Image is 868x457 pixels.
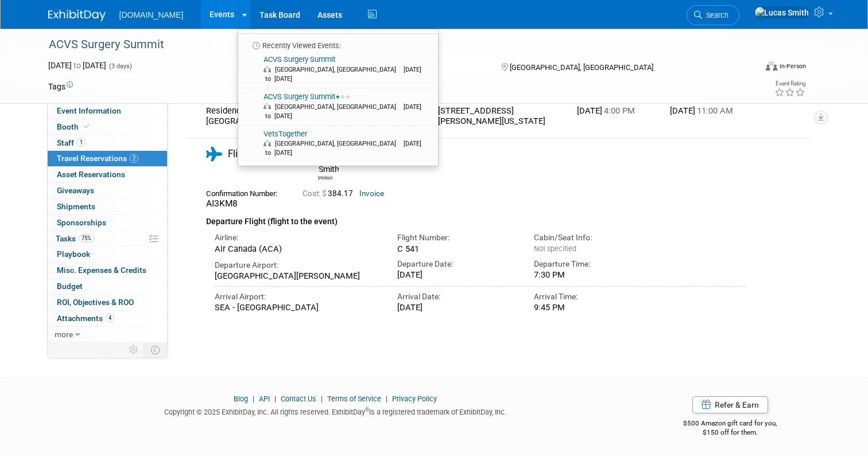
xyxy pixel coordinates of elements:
[77,138,86,147] span: 1
[318,174,332,181] div: Lucas Smith
[534,259,654,269] div: Departure Time:
[57,170,125,179] span: Asset Reservations
[206,210,746,228] div: Departure Flight (flight to the event)
[534,269,654,280] div: 7:30 PM
[640,411,820,438] div: $500 Amazon gift card for you,
[56,234,94,243] span: Tasks
[602,106,635,116] span: 4:00 PM
[215,271,380,281] div: [GEOGRAPHIC_DATA][PERSON_NAME]
[48,215,167,231] a: Sponsorships
[144,342,167,357] td: Toggle Event Tabs
[766,61,777,71] img: Format-Inperson.png
[303,189,328,198] span: Cost: $
[275,140,402,147] span: [GEOGRAPHIC_DATA], [GEOGRAPHIC_DATA]
[695,106,733,116] span: 11:00 AM
[228,148,251,159] span: Flight
[206,186,285,198] div: Confirmation Number:
[272,394,279,403] span: |
[263,103,421,120] span: [DATE] to [DATE]
[215,291,380,302] div: Arrival Airport:
[397,291,517,302] div: Arrival Date:
[397,302,517,313] div: [DATE]
[392,394,437,403] a: Privacy Policy
[48,327,167,342] a: more
[238,33,438,51] li: Recently Viewed Events:
[779,62,806,71] div: In-Person
[774,81,805,87] div: Event Rating
[365,407,369,413] sup: ®
[119,10,184,19] span: [DOMAIN_NAME]
[215,244,380,254] div: Air Canada (ACA)
[318,394,325,403] span: |
[383,394,390,403] span: |
[124,342,144,357] td: Personalize Event Tab Strip
[687,5,739,25] a: Search
[534,244,576,253] span: Not specified
[48,279,167,294] a: Budget
[108,63,132,70] span: (3 days)
[48,199,167,214] a: Shipments
[206,147,222,161] i: Flight
[57,122,92,131] span: Booth
[702,11,728,19] span: Search
[48,103,167,119] a: Event Information
[577,106,653,116] div: [DATE]
[397,259,517,269] div: Departure Date:
[263,66,421,83] span: [DATE] to [DATE]
[327,394,381,403] a: Terms of Service
[48,167,167,182] a: Asset Reservations
[57,298,134,307] span: ROI, Objectives & ROO
[57,314,114,323] span: Attachments
[438,106,560,127] div: [STREET_ADDRESS][PERSON_NAME][US_STATE]
[397,269,517,280] div: [DATE]
[48,61,106,70] span: [DATE] [DATE]
[48,231,167,247] a: Tasks75%
[206,106,328,127] div: Residence Inn by Marriott [GEOGRAPHIC_DATA]/[GEOGRAPHIC_DATA]
[57,218,106,227] span: Sponsorships
[206,198,238,209] span: AI3KM8
[397,244,517,254] div: C 541
[692,396,768,413] a: Refer & Earn
[57,265,146,275] span: Misc. Expenses & Credits
[48,295,167,310] a: ROI, Objectives & ROO
[57,249,90,259] span: Playbook
[57,186,94,195] span: Giveaways
[55,330,73,339] span: more
[48,119,167,135] a: Booth
[215,232,380,243] div: Airline:
[48,135,167,151] a: Staff1
[242,51,433,88] a: ACVS Surgery Summit [GEOGRAPHIC_DATA], [GEOGRAPHIC_DATA] [DATE] to [DATE]
[281,394,316,403] a: Contact Us
[57,138,86,147] span: Staff
[234,394,248,403] a: Blog
[48,81,73,92] td: Tags
[259,394,270,403] a: API
[72,61,83,70] span: to
[534,232,654,243] div: Cabin/Seat Info:
[48,311,167,326] a: Attachments4
[84,123,90,130] i: Booth reservation complete
[45,34,742,55] div: ACVS Surgery Summit
[215,260,380,271] div: Departure Airport:
[130,154,138,163] span: 2
[397,232,517,243] div: Flight Number:
[48,263,167,278] a: Misc. Expenses & Credits
[57,202,95,211] span: Shipments
[106,314,114,322] span: 4
[57,106,121,115] span: Event Information
[57,282,83,291] span: Budget
[275,66,402,73] span: [GEOGRAPHIC_DATA], [GEOGRAPHIC_DATA]
[534,291,654,302] div: Arrival Time:
[48,183,167,198] a: Giveaways
[250,394,257,403] span: |
[48,404,623,417] div: Copyright © 2025 ExhibitDay, Inc. All rights reserved. ExhibitDay is a registered trademark of Ex...
[640,428,820,438] div: $150 off for them.
[48,247,167,262] a: Playbook
[48,151,167,166] a: Travel Reservations2
[359,189,384,198] a: Invoice
[48,10,106,21] img: ExhibitDay
[215,302,380,313] div: SEA - [GEOGRAPHIC_DATA]
[275,103,402,111] span: [GEOGRAPHIC_DATA], [GEOGRAPHIC_DATA]
[754,6,809,19] img: Lucas Smith
[534,302,654,313] div: 9:45 PM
